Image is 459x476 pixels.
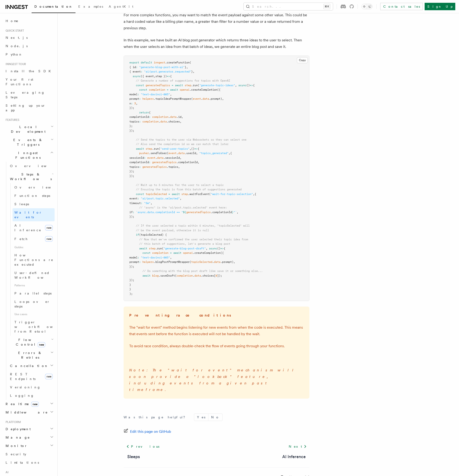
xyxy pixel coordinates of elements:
span: "send-user-topics" [160,147,190,150]
span: Loops over steps [14,300,50,308]
span: () [217,247,220,250]
span: async [209,247,217,250]
button: Deployment [4,425,55,433]
a: Leveraging Steps [4,88,55,101]
span: await [142,274,151,277]
span: helpers [142,260,154,264]
span: : [141,70,142,73]
span: // Also send the completion id so we can match that later [136,142,229,146]
span: { [198,147,199,150]
span: => [220,247,224,250]
span: { [170,75,172,78]
span: { [255,192,256,196]
span: // Wait up to 5 minutes for the user to select a topic [136,183,224,187]
span: : [138,93,139,96]
a: AI Inference [282,453,306,460]
span: => [194,147,198,150]
span: new [45,236,53,242]
span: .waitForEvent [188,192,209,196]
a: Sign Up [425,3,455,10]
span: .id [177,115,181,119]
span: .choices [167,120,180,123]
span: prompt [129,97,139,100]
a: Install the SDK [4,67,55,75]
span: Your first Functions [6,78,33,86]
span: : [149,115,151,119]
span: }); [129,170,134,173]
span: .blogPostPromptWrapper [154,260,190,264]
span: Fetch [14,237,28,241]
span: data [203,97,209,100]
span: // Do something with the blog post draft like save it or something else... [142,269,263,273]
span: "topics_generated" [199,152,229,155]
span: Next.js [6,36,28,40]
span: ({ [220,251,224,255]
span: .topics [167,165,178,169]
a: Fetchnew [13,234,55,244]
button: Cancellation [8,362,55,370]
span: } [191,70,193,73]
span: // Send the topics to the user via Websockets so they can select one [136,138,246,141]
span: step [149,247,155,250]
span: }); [129,174,134,178]
span: , [136,102,138,105]
span: Events & Triggers [4,138,51,147]
span: event [193,97,201,100]
span: // this batch of suggestions, let's generate a blog post [139,242,230,245]
span: }); [129,265,134,268]
span: Features [4,118,19,122]
button: Local Development [4,123,55,136]
span: blog [152,274,159,277]
span: Logging [10,394,34,397]
span: `async.data.completionId == " [136,211,183,214]
span: AI Inference [14,224,41,232]
span: new [31,402,39,407]
span: openai [183,251,193,255]
span: // "async" is the "ai/post.topic.selected" event here: [139,206,227,209]
div: Steps & Workflows [8,183,55,336]
a: Sleeps [13,200,55,208]
span: Flow Control [8,337,51,347]
span: { id [129,66,136,69]
span: // Ensuring the topic is from this batch of suggestions generated [136,188,242,191]
button: Errors & Retries [8,349,55,362]
div: Inngest Functions [4,162,55,400]
span: Middleware [4,410,48,415]
a: Limitations [4,458,55,467]
span: if [129,211,133,214]
span: new [38,342,45,347]
span: return [139,111,149,114]
span: export [129,61,139,64]
a: Next [286,442,309,451]
span: Errors & Retries [8,350,50,360]
button: Flow Controlnew [8,336,55,349]
span: ( [190,61,191,64]
span: , [190,147,191,150]
a: Loops over steps [13,297,55,311]
button: Middleware [4,408,55,416]
span: ( [209,192,211,196]
span: { [149,111,151,114]
span: Documentation [34,5,73,8]
span: , [186,66,188,69]
span: await [139,247,147,250]
button: Steps & Workflows [8,170,55,183]
span: ( [190,260,191,264]
span: User-defined Workflows [14,271,56,279]
span: async [133,75,141,78]
kbd: ⌘K [324,4,330,9]
span: sessionId [129,156,144,159]
button: Monitor [4,442,55,450]
span: , [193,70,194,73]
span: { [230,152,232,155]
span: await [173,251,181,255]
a: Security [4,450,55,458]
span: data [170,115,177,119]
span: default [141,61,152,64]
button: Search...⌘K [244,3,333,10]
span: { [224,247,225,250]
span: // Generate a number of suggestions for topics with OpenAI [136,79,230,82]
p: In this example, we have built an AI blog post generator which returns three ideas to the user to... [124,37,309,50]
a: Setting up your app [4,101,55,114]
span: .userId [185,152,196,155]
